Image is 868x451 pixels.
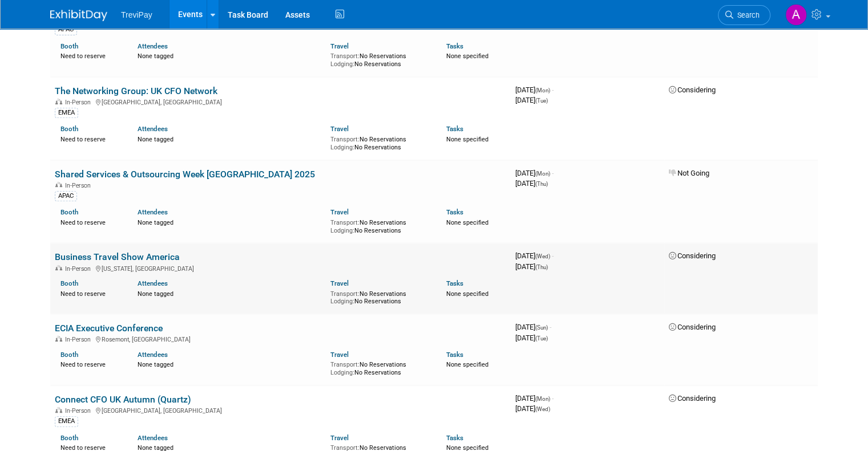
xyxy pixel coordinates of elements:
[330,434,349,442] a: Travel
[515,96,548,104] span: [DATE]
[515,251,554,260] span: [DATE]
[446,290,488,298] span: None specified
[515,262,548,271] span: [DATE]
[535,87,550,94] span: (Mon)
[669,169,709,177] span: Not Going
[138,208,168,216] a: Attendees
[550,323,551,331] span: -
[330,50,429,68] div: No Reservations No Reservations
[330,208,349,216] a: Travel
[535,406,550,412] span: (Wed)
[330,136,360,143] span: Transport:
[446,434,463,442] a: Tasks
[55,97,506,106] div: [GEOGRAPHIC_DATA], [GEOGRAPHIC_DATA]
[138,125,168,133] a: Attendees
[515,86,554,94] span: [DATE]
[121,10,152,19] span: TreviPay
[669,86,716,94] span: Considering
[330,219,360,226] span: Transport:
[535,253,550,259] span: (Wed)
[515,404,550,413] span: [DATE]
[138,42,168,50] a: Attendees
[60,288,120,298] div: Need to reserve
[60,359,120,369] div: Need to reserve
[446,351,463,359] a: Tasks
[55,182,62,188] img: In-Person Event
[60,125,78,133] a: Booth
[330,133,429,151] div: No Reservations No Reservations
[138,50,322,60] div: None tagged
[55,251,180,262] a: Business Travel Show America
[65,336,94,343] span: In-Person
[60,208,78,216] a: Booth
[138,133,322,144] div: None tagged
[669,251,716,260] span: Considering
[446,52,488,60] span: None specified
[60,50,120,60] div: Need to reserve
[446,279,463,287] a: Tasks
[55,265,62,271] img: In-Person Event
[552,86,554,94] span: -
[60,434,78,442] a: Booth
[330,288,429,306] div: No Reservations No Reservations
[65,99,94,106] span: In-Person
[138,351,168,359] a: Attendees
[515,394,554,403] span: [DATE]
[330,125,349,133] a: Travel
[330,60,354,68] span: Lodging:
[138,288,322,298] div: None tagged
[60,133,120,144] div: Need to reserve
[330,227,354,234] span: Lodging:
[55,394,191,405] a: Connect CFO UK Autumn (Quartz)
[446,219,488,226] span: None specified
[65,265,94,273] span: In-Person
[138,279,168,287] a: Attendees
[535,170,550,177] span: (Mon)
[535,335,548,342] span: (Tue)
[330,359,429,376] div: No Reservations No Reservations
[55,169,315,180] a: Shared Services & Outsourcing Week [GEOGRAPHIC_DATA] 2025
[330,144,354,151] span: Lodging:
[515,323,551,331] span: [DATE]
[552,251,554,260] span: -
[535,264,548,270] span: (Thu)
[515,179,548,188] span: [DATE]
[65,182,94,189] span: In-Person
[138,217,322,227] div: None tagged
[55,99,62,104] img: In-Person Event
[50,10,107,21] img: ExhibitDay
[535,324,548,331] span: (Sun)
[552,394,554,403] span: -
[65,407,94,415] span: In-Person
[138,434,168,442] a: Attendees
[552,169,554,177] span: -
[785,4,807,26] img: Alen Lovric
[669,394,716,403] span: Considering
[446,136,488,143] span: None specified
[669,323,716,331] span: Considering
[55,191,77,201] div: APAC
[138,359,322,369] div: None tagged
[55,416,78,426] div: EMEA
[55,25,77,35] div: APAC
[55,334,506,343] div: Rosemont, [GEOGRAPHIC_DATA]
[55,405,506,415] div: [GEOGRAPHIC_DATA], [GEOGRAPHIC_DATA]
[60,351,78,359] a: Booth
[535,396,550,402] span: (Mon)
[55,407,62,413] img: In-Person Event
[535,97,548,104] span: (Tue)
[446,361,488,368] span: None specified
[55,323,163,334] a: ECIA Executive Conference
[330,369,354,376] span: Lodging:
[330,217,429,234] div: No Reservations No Reservations
[446,42,463,50] a: Tasks
[60,217,120,227] div: Need to reserve
[535,181,548,187] span: (Thu)
[55,263,506,273] div: [US_STATE], [GEOGRAPHIC_DATA]
[60,279,78,287] a: Booth
[55,108,78,118] div: EMEA
[718,5,770,25] a: Search
[330,42,349,50] a: Travel
[515,334,548,342] span: [DATE]
[330,279,349,287] a: Travel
